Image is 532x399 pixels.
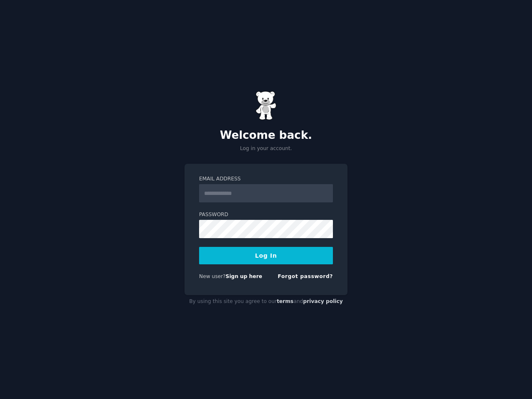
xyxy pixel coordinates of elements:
button: Log In [199,247,333,264]
div: By using this site you agree to our and [185,295,347,308]
a: terms [277,298,293,304]
p: Log in your account. [185,145,347,153]
label: Password [199,211,333,219]
img: Gummy Bear [256,91,276,120]
span: New user? [199,273,226,279]
a: privacy policy [303,298,343,304]
a: Sign up here [226,273,262,279]
label: Email Address [199,175,333,183]
a: Forgot password? [278,273,333,279]
h2: Welcome back. [185,129,347,142]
